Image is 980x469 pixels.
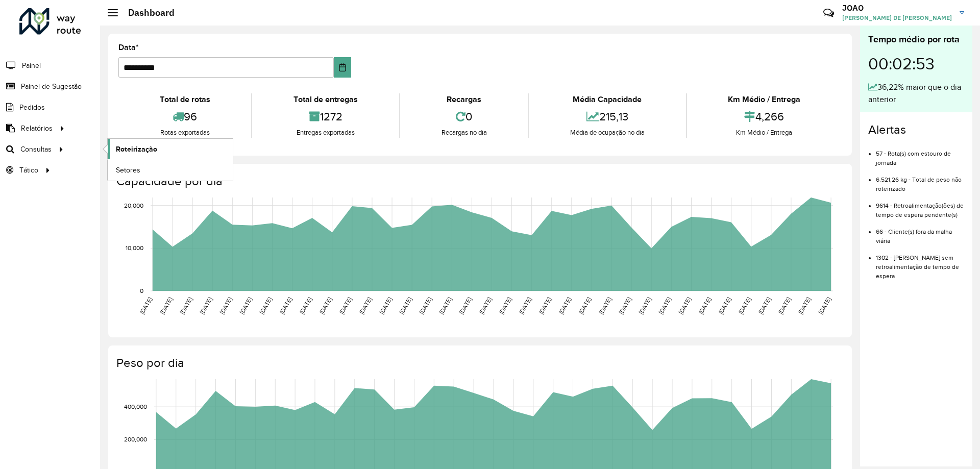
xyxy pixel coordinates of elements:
[657,296,672,315] text: [DATE]
[398,296,413,315] text: [DATE]
[531,128,683,138] div: Média de ocupação no dia
[876,167,964,193] li: 6.521,26 kg - Total de peso não roteirizado
[717,296,732,315] text: [DATE]
[118,41,139,54] label: Data
[876,245,964,281] li: 1302 - [PERSON_NAME] sem retroalimentação de tempo de espera
[690,93,839,106] div: Km Médio / Entrega
[255,106,396,128] div: 1272
[797,296,812,315] text: [DATE]
[697,296,712,315] text: [DATE]
[876,193,964,219] li: 9614 - Retroalimentação(ões) de tempo de espera pendente(s)
[577,296,592,315] text: [DATE]
[19,165,38,176] span: Tático
[531,106,683,128] div: 215,13
[116,165,140,176] span: Setores
[140,287,143,294] text: 0
[22,60,41,71] span: Painel
[116,356,842,371] h4: Peso por dia
[557,296,572,315] text: [DATE]
[338,296,353,315] text: [DATE]
[124,202,143,209] text: 20,000
[690,106,839,128] div: 4,266
[868,81,964,106] div: 36,22% maior que o dia anterior
[531,93,683,106] div: Média Capacidade
[21,81,82,92] span: Painel de Sugestão
[21,123,53,134] span: Relatórios
[757,296,772,315] text: [DATE]
[737,296,752,315] text: [DATE]
[298,296,313,315] text: [DATE]
[121,93,249,106] div: Total de rotas
[458,296,473,315] text: [DATE]
[403,93,525,106] div: Recargas
[403,128,525,138] div: Recargas no dia
[121,128,249,138] div: Rotas exportadas
[126,244,143,251] text: 10,000
[868,122,964,137] h4: Alertas
[777,296,792,315] text: [DATE]
[618,296,632,315] text: [DATE]
[818,2,840,24] a: Contato Rápido
[278,296,293,315] text: [DATE]
[108,160,233,180] a: Setores
[199,296,213,315] text: [DATE]
[598,296,612,315] text: [DATE]
[121,106,249,128] div: 96
[358,296,373,315] text: [DATE]
[179,296,193,315] text: [DATE]
[116,174,842,189] h4: Capacidade por dia
[20,144,52,155] span: Consultas
[218,296,233,315] text: [DATE]
[378,296,393,315] text: [DATE]
[403,106,525,128] div: 0
[498,296,512,315] text: [DATE]
[817,296,832,315] text: [DATE]
[334,57,352,78] button: Choose Date
[842,13,952,22] span: [PERSON_NAME] DE [PERSON_NAME]
[255,93,396,106] div: Total de entregas
[478,296,493,315] text: [DATE]
[19,102,45,113] span: Pedidos
[876,219,964,245] li: 66 - Cliente(s) fora da malha viária
[677,296,692,315] text: [DATE]
[124,436,147,443] text: 200,000
[868,33,964,46] div: Tempo médio por rota
[124,403,147,410] text: 400,000
[108,139,233,159] a: Roteirização
[318,296,333,315] text: [DATE]
[158,296,173,315] text: [DATE]
[418,296,433,315] text: [DATE]
[868,46,964,81] div: 00:02:53
[537,296,552,315] text: [DATE]
[638,296,652,315] text: [DATE]
[138,296,153,315] text: [DATE]
[118,7,175,18] h2: Dashboard
[690,128,839,138] div: Km Médio / Entrega
[876,141,964,167] li: 57 - Rota(s) com estouro de jornada
[842,3,952,13] h3: JOAO
[116,144,157,155] span: Roteirização
[258,296,273,315] text: [DATE]
[518,296,532,315] text: [DATE]
[438,296,453,315] text: [DATE]
[255,128,396,138] div: Entregas exportadas
[238,296,253,315] text: [DATE]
